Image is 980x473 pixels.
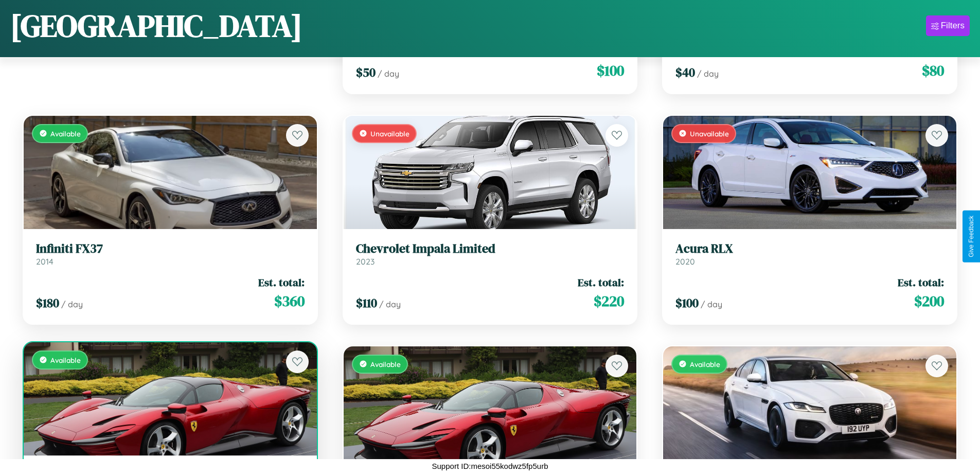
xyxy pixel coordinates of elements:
p: Support ID: mesoi55kodwz5fp5urb [432,459,548,473]
span: $ 220 [594,291,624,311]
span: / day [701,299,722,309]
span: / day [61,299,83,309]
span: $ 180 [36,294,59,311]
span: Available [690,360,720,369]
span: Unavailable [690,129,729,138]
span: $ 80 [922,60,944,81]
span: $ 360 [274,291,305,311]
span: / day [379,299,401,309]
span: $ 40 [675,64,695,81]
h3: Chevrolet Impala Limited [356,241,625,256]
h3: Acura RLX [675,241,944,256]
span: Unavailable [370,129,409,138]
span: Available [50,129,81,138]
span: / day [378,68,399,79]
span: 2014 [36,256,54,267]
span: $ 110 [356,294,377,311]
h3: Infiniti FX37 [36,241,305,256]
span: 2020 [675,256,695,267]
span: $ 100 [675,294,699,311]
div: Give Feedback [968,216,975,257]
a: Infiniti FX372014 [36,241,305,267]
h1: [GEOGRAPHIC_DATA] [10,5,302,47]
span: Est. total: [898,275,944,290]
span: Available [370,360,401,369]
button: Filters [926,15,970,36]
span: Est. total: [578,275,624,290]
span: $ 200 [914,291,944,311]
span: Est. total: [258,275,305,290]
span: / day [697,68,719,79]
a: Chevrolet Impala Limited2023 [356,241,625,267]
div: Filters [941,21,965,31]
a: Acura RLX2020 [675,241,944,267]
span: $ 50 [356,64,376,81]
span: 2023 [356,256,375,267]
span: Available [50,356,81,364]
span: $ 100 [597,60,624,81]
